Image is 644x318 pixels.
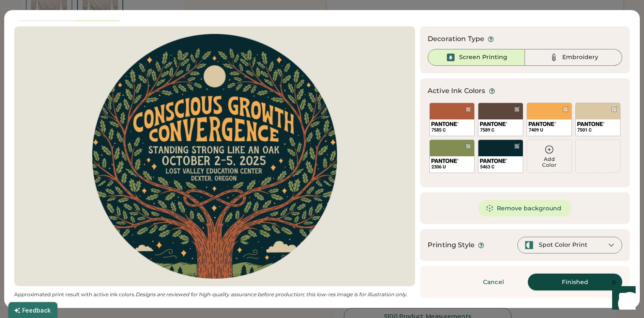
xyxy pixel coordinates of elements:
[562,53,598,62] div: Embroidery
[529,122,556,126] img: 1024px-Pantone_logo.svg.png
[431,122,459,126] img: 1024px-Pantone_logo.svg.png
[428,86,486,96] div: Active Ink Colors
[539,241,587,249] div: Spot Color Print
[428,240,475,250] div: Printing Style
[446,52,456,62] img: Ink%20-%20Selected.svg
[428,34,484,44] div: Decoration Type
[577,127,618,133] div: 7501 C
[464,274,523,290] button: Cancel
[480,127,521,133] div: 7589 C
[549,52,559,62] img: Thread%20-%20Unselected.svg
[459,53,507,62] div: Screen Printing
[14,291,415,298] div: Approximated print result with active ink colors.
[135,291,408,297] em: Designs are reviewed for high-quality assurance before production; this low-res image is for illu...
[527,156,571,168] div: Add Color
[431,164,473,170] div: 2306 U
[604,280,640,316] iframe: Front Chat
[480,164,521,170] div: 5463 C
[431,127,473,133] div: 7585 C
[577,122,605,126] img: 1024px-Pantone_logo.svg.png
[480,122,507,126] img: 1024px-Pantone_logo.svg.png
[480,159,507,163] img: 1024px-Pantone_logo.svg.png
[478,200,572,217] button: Remove background
[431,159,459,163] img: 1024px-Pantone_logo.svg.png
[529,127,570,133] div: 7409 U
[525,240,534,250] img: spot-color-green.svg
[528,274,622,290] button: Finished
